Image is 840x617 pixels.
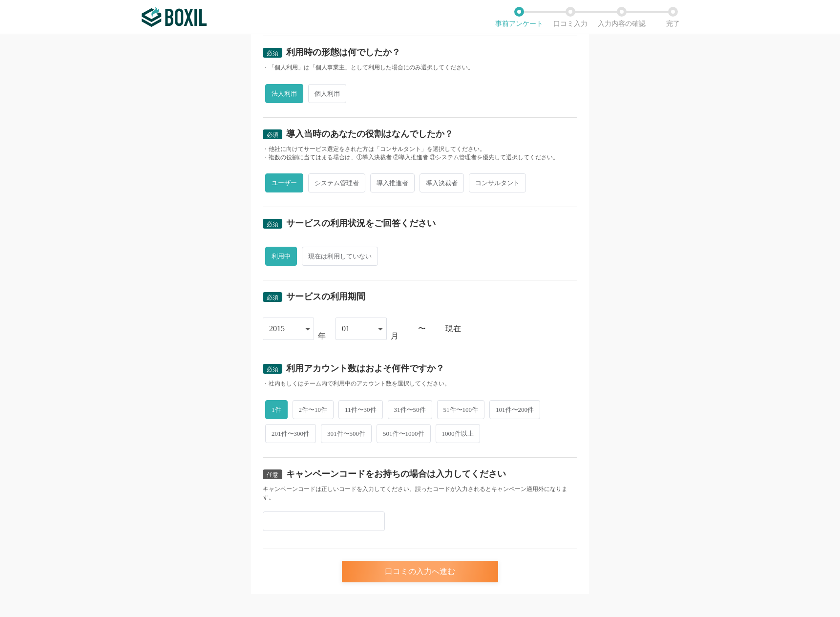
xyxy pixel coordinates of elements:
[286,219,436,228] div: サービスの利用状況をご回答ください
[418,325,426,333] div: 〜
[493,7,545,27] li: 事前アンケート
[265,173,303,192] span: ユーザー
[267,131,278,138] span: 必須
[269,318,285,340] div: 2015
[286,48,400,57] div: 利用時の形態は何でしたか？
[293,400,334,419] span: 2件〜10件
[263,64,577,72] div: ・「個人利用」は「個人事業主」として利用した場合にのみ選択してください。
[308,84,346,103] span: 個人利用
[265,247,297,266] span: 利用中
[267,366,278,373] span: 必須
[263,153,577,162] div: ・複数の役割に当てはまる場合は、①導入決裁者 ②導入推進者 ③システム管理者を優先して選択してください。
[445,325,577,333] div: 現在
[596,7,647,27] li: 入力内容の確認
[436,424,480,443] span: 1000件以上
[370,173,415,192] span: 導入推進者
[267,471,278,478] span: 任意
[391,332,399,340] div: 月
[267,221,278,228] span: 必須
[388,400,432,419] span: 31件〜50件
[308,173,365,192] span: システム管理者
[286,469,506,478] div: キャンペーンコードをお持ちの場合は入力してください
[286,292,365,301] div: サービスの利用期間
[437,400,485,419] span: 51件〜100件
[302,247,378,266] span: 現在は利用していない
[267,50,278,57] span: 必須
[318,332,326,340] div: 年
[545,7,596,27] li: 口コミ入力
[263,380,577,388] div: ・社内もしくはチーム内で利用中のアカウント数を選択してください。
[265,400,288,419] span: 1件
[489,400,540,419] span: 101件〜200件
[265,424,316,443] span: 201件〜300件
[377,424,431,443] span: 501件〜1000件
[265,84,303,103] span: 法人利用
[342,318,350,340] div: 01
[263,145,577,153] div: ・他社に向けてサービス選定をされた方は「コンサルタント」を選択してください。
[286,364,444,373] div: 利用アカウント数はおよそ何件ですか？
[142,7,207,27] img: ボクシルSaaS_ロゴ
[286,129,453,138] div: 導入当時のあなたの役割はなんでしたか？
[342,561,498,582] div: 口コミの入力へ進む
[263,485,577,502] div: キャンペーンコードは正しいコードを入力してください。誤ったコードが入力されるとキャンペーン適用外になります。
[647,7,698,27] li: 完了
[267,294,278,301] span: 必須
[469,173,526,192] span: コンサルタント
[338,400,383,419] span: 11件〜30件
[420,173,464,192] span: 導入決裁者
[321,424,372,443] span: 301件〜500件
